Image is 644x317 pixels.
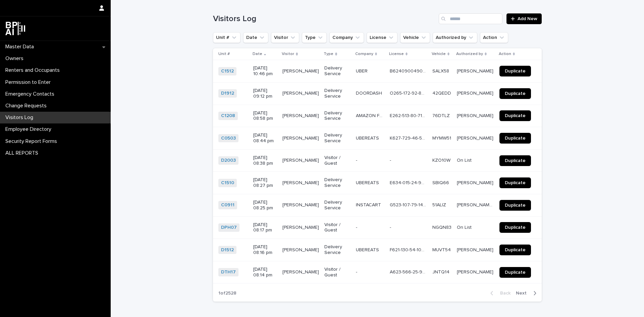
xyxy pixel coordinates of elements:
a: D1912 [221,91,234,96]
a: Duplicate [499,133,531,144]
p: KARLA ESCORCIA [282,112,320,119]
p: [DATE] 08:17 pm [253,222,277,233]
p: 42QEDD [432,89,452,96]
a: C1512 [221,68,234,74]
p: SBIQ66 [432,179,450,186]
p: [PERSON_NAME] [457,67,495,74]
p: [PERSON_NAME] [282,134,320,141]
tr: DTH17 [DATE] 08:14 pm[PERSON_NAME][PERSON_NAME] Visitor / Guest-- A623-566-25-900-0A623-566-25-90... [213,261,542,283]
p: Delivery Service [324,244,350,256]
p: [DATE] 10:46 pm [253,65,277,77]
a: Duplicate [499,155,531,166]
a: Duplicate [499,222,531,233]
p: INSTACART [356,201,382,208]
button: License [367,32,397,43]
p: Visitor / Guest [324,222,350,233]
p: [PERSON_NAME] [282,223,320,230]
p: Trixia Gonzalez Kelly [457,268,495,275]
p: [DATE] 08:27 pm [253,177,277,189]
p: KZO10W [432,156,452,163]
p: Company [355,50,373,58]
p: A623-566-25-900-0 [390,268,428,275]
span: Duplicate [505,225,526,230]
a: C1510 [221,180,234,186]
p: Vehicle [432,50,446,58]
a: Add New [506,13,542,24]
tr: C1208 [DATE] 08:58 pm[PERSON_NAME][PERSON_NAME] Delivery ServiceAMAZON FLEXAMAZON FLEX E262-513-8... [213,105,542,127]
p: Master Data [3,44,39,50]
p: 51ALIZ [432,201,447,208]
p: Visitors Log [3,114,39,121]
button: Action [480,32,508,43]
a: D1512 [221,247,234,253]
p: Change Requests [3,103,52,109]
a: Duplicate [499,88,531,99]
tr: C0503 [DATE] 08:44 pm[PERSON_NAME][PERSON_NAME] Delivery ServiceUBEREATSUBEREATS K627-729-46-500-... [213,127,542,150]
p: Action [499,50,511,58]
p: Delivery Service [324,110,350,122]
p: [DATE] 08:38 pm [253,155,277,166]
span: Duplicate [505,158,526,163]
p: Delivery Service [324,200,350,211]
p: [PERSON_NAME] [457,89,495,96]
a: C0911 [221,202,234,208]
p: On List [457,156,473,163]
span: Back [496,291,511,296]
span: Next [516,291,531,296]
p: E634-015-24-900-0 [390,179,428,186]
button: Next [513,290,542,296]
button: Vehicle [400,32,430,43]
p: Unit # [218,50,230,58]
p: MYMW51 [432,134,452,141]
p: E262-513-80-718-0 [390,112,428,119]
span: Duplicate [505,203,526,208]
p: - [356,268,359,275]
a: Duplicate [499,245,531,255]
p: Claudia` Rocafort [457,201,495,208]
p: DOORDASH [356,89,383,96]
p: UBEREATS [356,179,380,186]
span: Duplicate [505,136,526,141]
button: Authorized by [433,32,477,43]
p: License [389,50,404,58]
a: Duplicate [499,66,531,76]
p: - [356,156,359,163]
a: C0503 [221,136,236,141]
span: Duplicate [505,180,526,185]
button: Visitor [271,32,299,43]
span: Duplicate [505,113,526,118]
p: Security Report Forms [3,138,62,145]
p: Employee Directory [3,126,57,133]
p: B624090049000 [390,67,428,74]
p: [DATE] 09:12 pm [253,88,277,99]
p: F621-130-54-100-0 [390,246,428,253]
p: Delivery Service [324,177,350,189]
p: Delivery Service [324,65,350,77]
p: ALEXANDER BENCOMO [282,67,320,74]
img: dwgmcNfxSF6WIOOXiGgu [5,22,25,35]
p: Visitor / Guest [324,155,350,166]
a: D2003 [221,158,236,163]
p: 76DTLZ [432,112,451,119]
span: Duplicate [505,270,526,275]
p: [DATE] 08:16 pm [253,244,277,256]
p: SANTIAGO ESPINOZA [282,179,320,186]
button: Type [302,32,327,43]
p: Delivery Service [324,88,350,99]
p: Permission to Enter [3,79,56,86]
tr: D1512 [DATE] 08:16 pm[PERSON_NAME][PERSON_NAME] Delivery ServiceUBEREATSUBEREATS F621-130-54-100-... [213,239,542,261]
tr: D2003 [DATE] 08:38 pm[PERSON_NAME][PERSON_NAME] Visitor / Guest-- -- KZO10WKZO10W On ListOn List ... [213,149,542,172]
p: SANTIAGO AROCENA [282,268,320,275]
p: - [356,223,359,230]
tr: DPH07 [DATE] 08:17 pm[PERSON_NAME][PERSON_NAME] Visitor / Guest-- -- NGQN83NGQN83 On ListOn List ... [213,216,542,239]
tr: C1512 [DATE] 10:46 pm[PERSON_NAME][PERSON_NAME] Delivery ServiceUBERUBER B624090049000B6240900490... [213,60,542,83]
a: DPH07 [221,225,237,230]
a: Duplicate [499,267,531,278]
p: Authorized by [456,50,483,58]
button: Unit # [213,32,240,43]
tr: C1510 [DATE] 08:27 pm[PERSON_NAME][PERSON_NAME] Delivery ServiceUBEREATSUBEREATS E634-015-24-900-... [213,172,542,194]
p: MUVT54 [432,246,452,253]
a: Duplicate [499,200,531,211]
p: K627-729-46-500-0 [390,134,428,141]
p: [DATE] 08:25 pm [253,200,277,211]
